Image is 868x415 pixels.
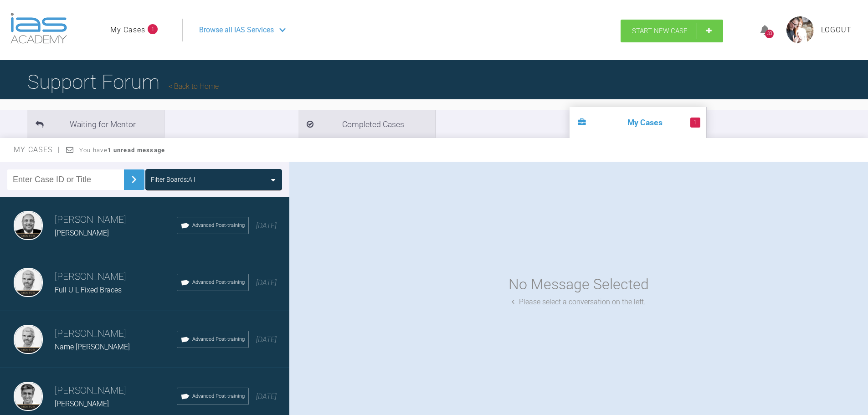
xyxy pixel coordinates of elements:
a: Back to Home [169,82,219,91]
li: Waiting for Mentor [27,110,164,138]
div: No Message Selected [508,273,649,296]
a: Start New Case [621,20,723,42]
strong: 1 unread message [108,147,165,154]
div: Filter Boards: All [151,174,195,184]
input: Enter Case ID or Title [7,169,124,190]
span: Advanced Post-training [192,392,245,400]
li: Completed Cases [298,110,435,138]
li: My Cases [570,107,706,138]
span: [PERSON_NAME] [55,229,109,237]
span: Name [PERSON_NAME] [55,343,130,351]
div: Please select a conversation on the left. [512,296,646,308]
span: Advanced Post-training [192,278,245,287]
span: Browse all IAS Services [199,24,274,36]
img: chevronRight.28bd32b0.svg [127,172,141,187]
span: Advanced Post-training [192,335,245,343]
img: Utpalendu Bose [14,211,43,240]
h3: [PERSON_NAME] [55,269,177,285]
img: Ross Hobson [14,268,43,297]
span: 1 [148,24,158,34]
span: Start New Case [632,27,688,35]
a: My Cases [110,24,145,36]
img: Ross Hobson [14,325,43,354]
span: [DATE] [256,335,277,344]
h3: [PERSON_NAME] [55,212,177,228]
span: You have [79,147,165,154]
a: Logout [821,24,852,36]
span: My Cases [14,145,61,154]
span: [PERSON_NAME] [55,400,109,408]
h1: Support Forum [27,66,219,98]
img: logo-light.3e3ef733.png [10,13,67,44]
img: Asif Chatoo [14,382,43,411]
span: [DATE] [256,278,277,287]
h3: [PERSON_NAME] [55,383,177,399]
span: [DATE] [256,221,277,230]
h3: [PERSON_NAME] [55,326,177,342]
span: Full U L Fixed Braces [55,286,122,294]
span: Advanced Post-training [192,221,245,230]
div: 33 [765,30,774,38]
span: [DATE] [256,392,277,401]
img: profile.png [786,16,814,44]
span: 1 [690,118,700,128]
